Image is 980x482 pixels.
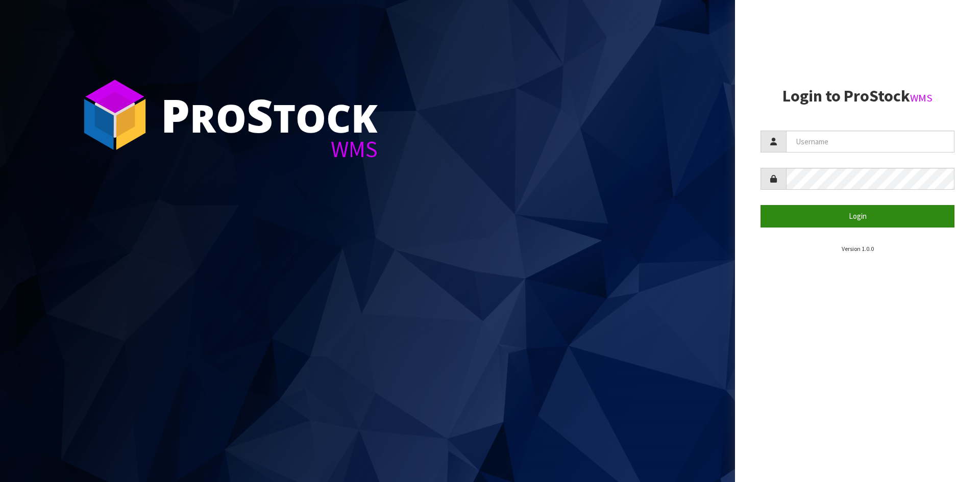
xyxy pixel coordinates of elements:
[761,205,954,227] button: Login
[247,84,273,146] span: S
[842,245,874,252] small: Version 1.0.0
[161,92,378,138] div: ro tock
[77,77,153,153] img: ProStock Cube
[761,87,954,105] h2: Login to ProStock
[161,84,190,146] span: P
[786,131,954,153] input: Username
[161,138,378,161] div: WMS
[910,91,933,105] small: WMS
